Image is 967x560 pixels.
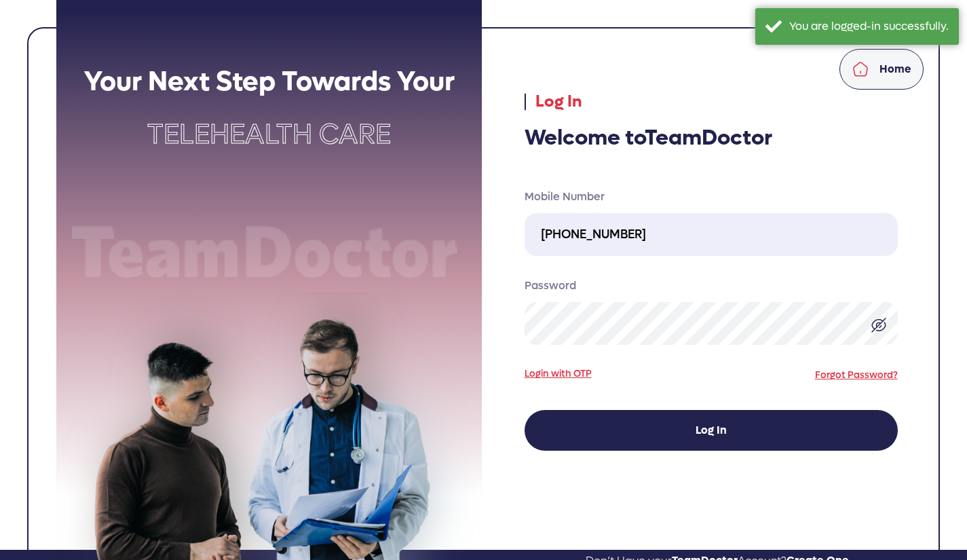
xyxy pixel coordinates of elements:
[56,65,482,98] h2: Your Next Step Towards Your
[525,189,898,205] label: Mobile Number
[871,317,887,333] img: eye
[525,278,898,294] label: Password
[525,410,898,451] button: Log In
[525,367,592,381] a: Login with OTP
[56,114,482,155] p: Telehealth Care
[789,18,949,35] div: You are logged-in successfully.
[525,125,898,151] h3: Welcome to
[645,124,772,152] span: TeamDoctor
[525,213,898,256] input: Enter mobile number
[525,90,898,114] p: Log In
[852,61,869,77] img: home.svg
[56,220,482,287] img: Team doctor text
[839,49,924,90] a: Home
[815,369,898,381] a: Forgot Password?
[879,61,911,77] p: Home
